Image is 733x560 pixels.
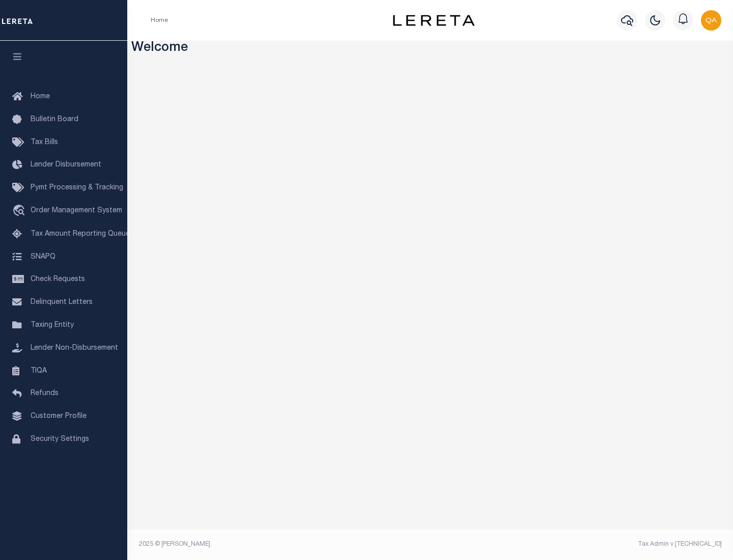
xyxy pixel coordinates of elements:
span: Taxing Entity [31,322,74,329]
span: Order Management System [31,207,122,214]
img: logo-dark.svg [393,15,474,26]
span: SNAPQ [31,253,55,260]
span: Tax Amount Reporting Queue [31,231,130,238]
i: travel_explore [12,205,29,218]
span: Check Requests [31,276,85,283]
span: Lender Disbursement [31,161,101,169]
span: TIQA [31,367,47,374]
span: Home [31,93,50,100]
span: Customer Profile [31,413,87,420]
h3: Welcome [131,41,729,57]
span: Bulletin Board [31,116,78,123]
span: Lender Non-Disbursement [31,345,118,352]
span: Pymt Processing & Tracking [31,184,123,191]
span: Security Settings [31,436,89,443]
span: Delinquent Letters [31,299,93,306]
span: Refunds [31,390,59,397]
img: svg+xml;base64,PHN2ZyB4bWxucz0iaHR0cDovL3d3dy53My5vcmcvMjAwMC9zdmciIHBvaW50ZXItZXZlbnRzPSJub25lIi... [701,10,721,31]
div: Tax Admin v.[TECHNICAL_ID] [438,540,722,549]
div: 2025 © [PERSON_NAME]. [131,540,431,549]
li: Home [151,16,168,25]
span: Tax Bills [31,139,58,146]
